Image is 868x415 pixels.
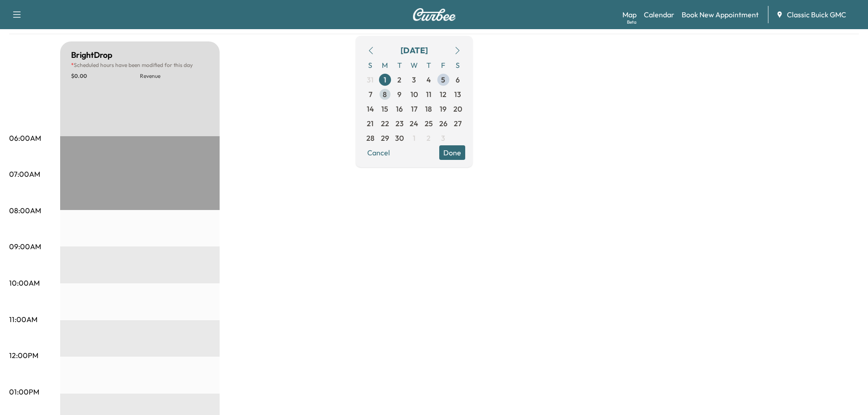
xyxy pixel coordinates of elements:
[383,89,387,100] span: 8
[9,169,40,179] p: 07:00AM
[439,118,447,129] span: 26
[441,74,445,85] span: 5
[140,72,209,80] p: Revenue
[9,277,40,288] p: 10:00AM
[9,350,38,361] p: 12:00PM
[440,89,447,100] span: 12
[366,133,375,143] span: 28
[395,118,404,129] span: 23
[412,74,416,85] span: 3
[411,103,417,114] span: 17
[378,58,392,72] span: M
[392,58,407,72] span: T
[369,89,372,100] span: 7
[426,74,431,85] span: 4
[9,133,41,143] p: 06:00AM
[411,89,418,100] span: 10
[622,9,637,20] a: MapBeta
[397,74,401,85] span: 2
[454,118,462,129] span: 27
[381,133,389,143] span: 29
[425,103,432,114] span: 18
[426,133,431,143] span: 2
[436,58,451,72] span: F
[381,118,389,129] span: 22
[395,133,404,143] span: 30
[410,118,418,129] span: 24
[396,103,403,114] span: 16
[787,9,846,20] span: Classic Buick GMC
[456,74,460,85] span: 6
[367,118,374,129] span: 21
[9,241,41,252] p: 09:00AM
[413,133,416,143] span: 1
[440,103,447,114] span: 19
[71,49,113,61] h5: BrightDrop
[384,74,386,85] span: 1
[9,314,37,325] p: 11:00AM
[407,58,421,72] span: W
[9,386,39,397] p: 01:00PM
[9,205,41,216] p: 08:00AM
[451,58,465,72] span: S
[426,89,431,100] span: 11
[71,61,209,69] p: Scheduled hours have been modified for this day
[71,72,140,80] p: $ 0.00
[421,58,436,72] span: T
[425,118,433,129] span: 25
[644,9,674,20] a: Calendar
[439,145,465,160] button: Done
[381,103,388,114] span: 15
[441,133,445,143] span: 3
[401,44,428,57] div: [DATE]
[397,89,401,100] span: 9
[453,103,462,114] span: 20
[454,89,461,100] span: 13
[412,8,456,21] img: Curbee Logo
[627,19,637,26] div: Beta
[363,58,378,72] span: S
[363,145,394,160] button: Cancel
[682,9,759,20] a: Book New Appointment
[367,103,374,114] span: 14
[367,74,374,85] span: 31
